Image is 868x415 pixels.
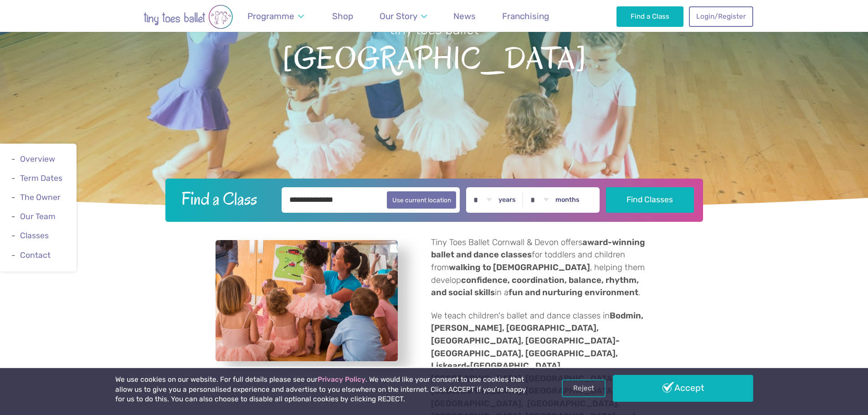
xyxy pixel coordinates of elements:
span: [GEOGRAPHIC_DATA] [16,39,852,76]
button: Find Classes [606,187,694,213]
img: tiny toes ballet [115,5,261,29]
a: Shop [328,5,358,27]
label: years [498,196,516,204]
span: News [453,11,476,21]
p: Tiny Toes Ballet Cornwall & Devon offers for toddlers and children from , helping them develop in... [431,236,653,299]
a: Accept [613,375,753,401]
span: Shop [332,11,353,21]
strong: walking to [DEMOGRAPHIC_DATA] [449,262,590,272]
a: Reject [562,379,606,397]
p: We use cookies on our website. For full details please see our . We would like your consent to us... [115,375,530,405]
a: Classes [20,231,49,241]
span: Programme [247,11,294,21]
a: The Owner [20,193,61,202]
a: Term Dates [20,174,62,183]
a: Programme [243,5,308,27]
a: Our Story [375,5,431,27]
h2: Find a Class [174,187,275,210]
label: months [555,196,580,204]
a: Franchising [498,5,554,27]
a: View full-size image [216,240,398,362]
strong: fun and nurturing environment [508,287,638,297]
a: News [449,5,480,27]
span: Franchising [502,11,549,21]
a: Our Team [20,212,56,221]
a: Find a Class [616,6,683,26]
span: Our Story [380,11,417,21]
a: Privacy Policy [318,375,365,384]
button: Use current location [387,191,457,209]
a: Login/Register [689,6,753,26]
a: Overview [20,154,55,164]
a: Contact [20,251,51,260]
strong: confidence, coordination, balance, rhythm, and social skills [431,275,639,298]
